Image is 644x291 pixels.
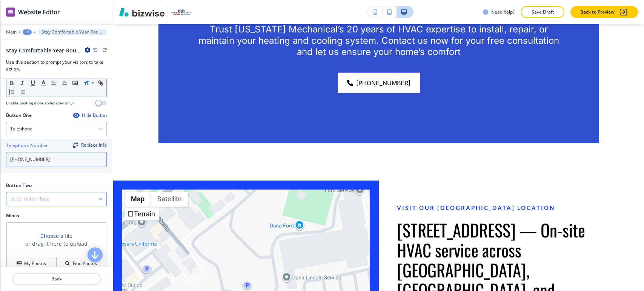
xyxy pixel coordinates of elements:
h3: or drag it here to upload [25,240,88,248]
button: Show street map [124,192,151,207]
p: Trust [US_STATE] Mechanical’s 20 years of HVAC expertise to install, repair, or maintain your hea... [197,24,560,58]
button: Back [12,273,101,285]
li: Terrain [125,208,158,220]
img: Bizwise Logo [119,8,164,17]
span: Find and replace this information across Bizwise [73,142,107,149]
h4: Select Button Type [10,196,49,202]
button: Hide Button [73,112,107,118]
img: editor icon [6,8,15,17]
h4: Enable pasting more styles (dev only) [6,100,74,106]
h3: Need help? [491,9,515,15]
button: Main [6,29,17,35]
span: [PHONE_NUMBER] [356,78,410,87]
button: Show satellite imagery [151,192,188,207]
button: Back to Preview [570,6,638,18]
p: Visit Our [GEOGRAPHIC_DATA] Location [397,203,607,212]
button: Stay Comfortable Year-Round [38,29,107,35]
img: Your Logo [171,9,192,15]
input: Ex. 561-222-1111 [6,152,107,167]
h2: Telephone Number [6,142,48,149]
ul: Show street map [124,207,159,221]
p: Stay Comfortable Year-Round [41,29,103,35]
div: Replace Info [73,142,107,148]
a: [PHONE_NUMBER] [338,73,420,93]
h2: Media [6,212,107,219]
button: My Photos [7,257,57,270]
p: Back to Preview [580,9,615,15]
button: Choose a file [40,232,72,240]
h4: Telephone [10,126,32,132]
p: Back [13,276,100,282]
label: Terrain [134,210,155,218]
h2: Button One [6,112,32,119]
button: Save Draft [521,6,564,18]
h4: My Photos [24,260,46,267]
div: Choose a fileor drag it here to uploadMy PhotosFind Photos [6,222,107,271]
button: Find Photos [57,257,106,270]
button: ReplaceReplace Info [73,142,107,148]
img: Replace [73,142,78,148]
h4: Find Photos [73,260,97,267]
button: +2 [23,29,32,35]
h3: Use this section to prompt your visitors to take action. [6,59,107,72]
h2: Website Editor [18,8,60,17]
p: Save Draft [530,9,555,15]
h2: Button Two [6,182,32,189]
h2: Stay Comfortable Year-Round [6,46,81,54]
